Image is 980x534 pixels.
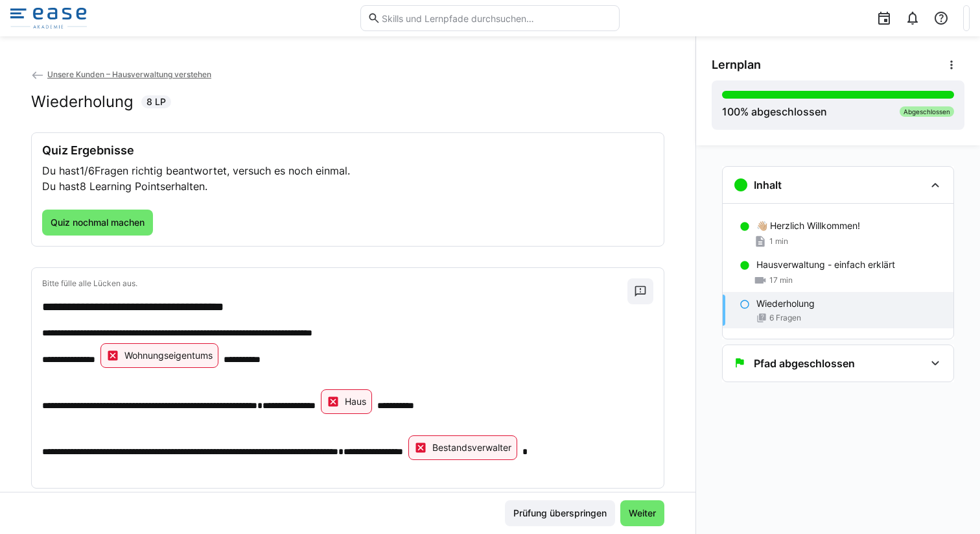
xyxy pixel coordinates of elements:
[754,357,855,370] h3: Pfad abgeschlossen
[80,164,95,177] span: 1/6
[900,106,954,117] div: Abgeschlossen
[511,507,609,520] span: Prüfung überspringen
[47,69,211,79] span: Unsere Kunden – Hausverwaltung verstehen
[620,500,664,526] button: Weiter
[505,500,615,526] button: Prüfung überspringen
[80,180,165,193] span: 8 Learning Points
[31,69,211,79] a: Unsere Kunden – Hausverwaltung verstehen
[769,236,788,247] span: 1 min
[345,395,366,408] p: Haus
[754,178,782,191] h3: Inhalt
[42,278,627,289] p: Bitte fülle alle Lücken aus.
[756,258,895,271] p: Hausverwaltung - einfach erklärt
[42,178,653,194] p: Du hast erhalten.
[756,297,815,310] p: Wiederholung
[42,210,153,236] button: Quiz nochmal machen
[722,104,827,119] div: % abgeschlossen
[124,349,213,362] p: Wohnungseigentums
[769,313,801,323] span: 6 Fragen
[712,58,761,72] span: Lernplan
[432,441,511,454] p: Bestandsverwalter
[722,105,740,118] span: 100
[756,219,860,232] p: 👋🏼 Herzlich Willkommen!
[769,275,793,285] span: 17 min
[49,216,146,229] span: Quiz nochmal machen
[380,12,612,24] input: Skills und Lernpfade durchsuchen…
[627,507,658,520] span: Weiter
[146,95,166,108] span: 8 LP
[42,163,653,178] p: Du hast Fragen richtig beantwortet, versuch es noch einmal.
[42,143,653,158] h3: Quiz Ergebnisse
[31,92,134,112] h2: Wiederholung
